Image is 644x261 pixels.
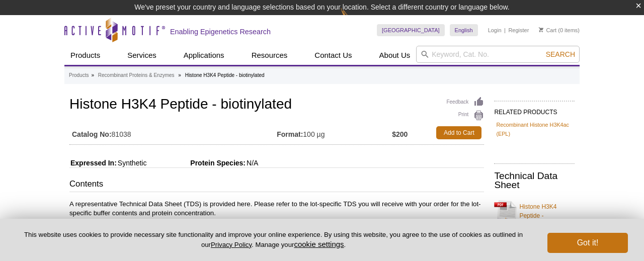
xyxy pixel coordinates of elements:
[392,130,408,139] strong: $200
[117,159,147,167] span: Synthetic
[446,97,484,108] a: Feedback
[277,130,303,139] strong: Format:
[546,50,575,58] span: Search
[246,159,258,167] span: N/A
[539,27,556,34] a: Cart
[539,27,543,32] img: Your Cart
[373,46,417,65] a: About Us
[504,24,506,36] li: |
[121,46,163,65] a: Services
[211,241,252,248] a: Privacy Policy
[98,71,175,80] a: Recombinant Proteins & Enzymes
[64,46,106,65] a: Products
[69,71,89,80] a: Products
[72,130,112,139] strong: Catalog No:
[246,46,294,65] a: Resources
[488,27,502,34] a: Login
[539,24,580,36] li: (0 items)
[494,101,575,119] h2: RELATED PRODUCTS
[178,46,230,65] a: Applications
[494,196,575,229] a: Histone H3K4 Peptide - biotinylated
[377,24,445,36] a: [GEOGRAPHIC_DATA]
[69,178,484,192] h3: Contents
[16,230,531,249] p: This website uses cookies to provide necessary site functionality and improve your online experie...
[308,46,358,65] a: Contact Us
[496,120,573,138] a: Recombinant Histone H3K4ac (EPL)
[294,240,344,248] button: cookie settings
[446,110,484,121] a: Print
[170,27,271,36] h2: Enabling Epigenetics Research
[277,124,392,142] td: 100 µg
[547,233,628,253] button: Got it!
[69,124,277,142] td: 81038
[543,50,578,59] button: Search
[436,126,481,139] a: Add to Cart
[178,72,181,78] li: »
[91,72,94,78] li: »
[494,171,575,190] h2: Technical Data Sheet
[69,97,484,114] h1: Histone H3K4 Peptide - biotinylated
[508,27,529,34] a: Register
[148,159,246,167] span: Protein Species:
[416,46,580,63] input: Keyword, Cat. No.
[69,159,117,167] span: Expressed In:
[341,8,367,31] img: Change Here
[69,200,484,218] p: A representative Technical Data Sheet (TDS) is provided here. Please refer to the lot-specific TD...
[185,72,265,78] li: Histone H3K4 Peptide - biotinylated
[450,24,478,36] a: English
